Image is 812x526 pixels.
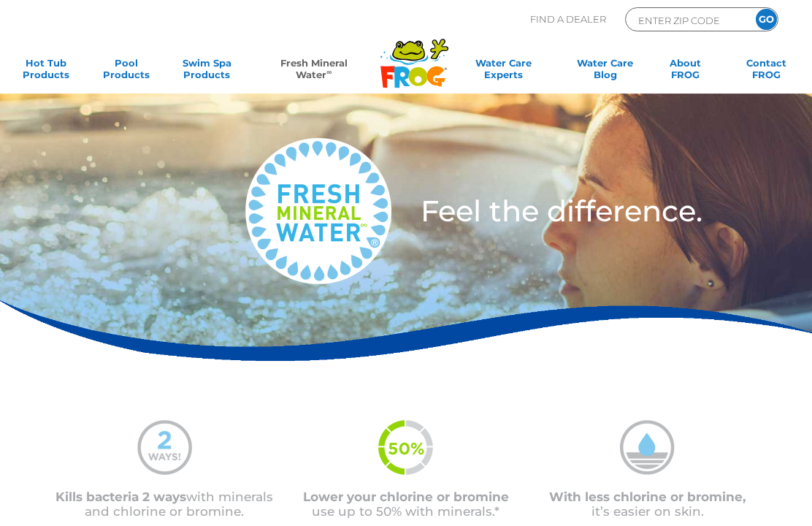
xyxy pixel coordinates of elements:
p: with minerals and chlorine or bromine. [44,489,286,519]
span: Lower your chlorine or bromine [303,489,509,504]
p: Find A Dealer [530,7,606,31]
input: GO [756,9,777,30]
input: Zip Code Form [637,12,735,28]
a: Water CareBlog [574,57,637,86]
a: Fresh MineralWater∞ [256,57,372,86]
img: mineral-water-2-ways [137,420,192,475]
a: PoolProducts [95,57,158,86]
a: AboutFROG [654,57,717,86]
img: fmw-50percent-icon [378,420,433,475]
img: fresh-mineral-water-logo-medium [245,138,391,284]
a: Water CareExperts [451,57,556,86]
a: Swim SpaProducts [176,57,239,86]
span: With less chlorine or bromine, [549,489,746,504]
a: Hot TubProducts [15,57,77,86]
a: ContactFROG [735,57,797,86]
span: Kills bacteria 2 ways [55,489,186,504]
img: mineral-water-less-chlorine [620,420,675,475]
p: it’s easier on skin. [526,489,768,519]
sup: ∞ [326,68,332,76]
p: use up to 50% with minerals.* [286,489,527,519]
h3: Feel the difference. [421,197,744,226]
